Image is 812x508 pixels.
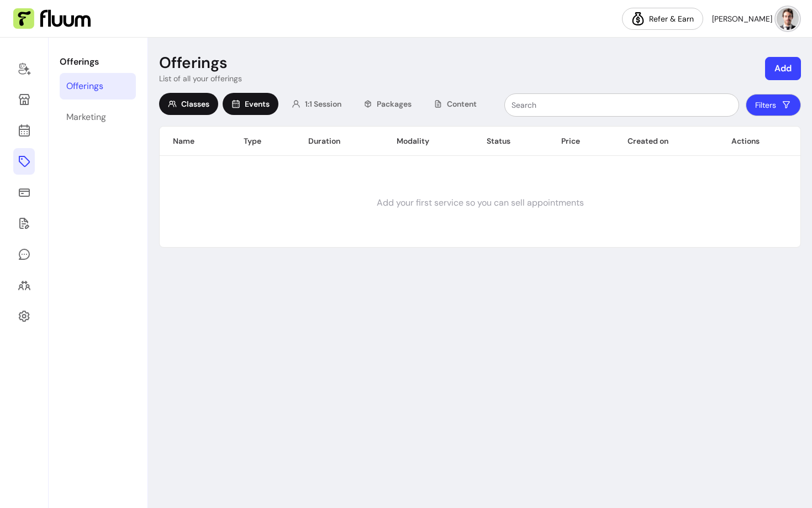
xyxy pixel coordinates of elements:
a: Home [13,55,35,82]
th: Name [160,127,230,156]
button: avatar[PERSON_NAME] [712,8,799,30]
span: 1:1 Session [305,98,341,109]
button: Filters [746,94,801,116]
span: Content [447,98,477,109]
th: Actions [718,127,800,156]
a: Offerings [13,148,35,175]
a: Settings [13,303,35,329]
td: Add your first service so you can sell appointments [160,159,800,247]
img: avatar [777,8,799,30]
a: Calendar [13,117,35,144]
span: Packages [377,98,412,109]
th: Price [548,127,614,156]
a: Marketing [60,104,136,130]
span: [PERSON_NAME] [712,13,772,24]
th: Duration [295,127,384,156]
p: Offerings [60,55,136,69]
span: Events [245,98,270,109]
a: Offerings [60,73,136,99]
th: Type [230,127,294,156]
p: Offerings [159,53,228,73]
img: Fluum Logo [13,8,91,29]
div: Offerings [66,80,103,93]
a: Storefront [13,86,35,113]
p: List of all your offerings [159,73,242,84]
span: Classes [181,98,209,109]
a: Forms [13,210,35,237]
a: My Messages [13,241,35,268]
th: Modality [383,127,473,156]
button: Add [765,57,801,80]
a: Refer & Earn [622,8,703,30]
div: Marketing [66,111,106,124]
th: Created on [614,127,718,156]
a: Sales [13,179,35,206]
input: Search [512,99,732,111]
th: Status [473,127,548,156]
a: Clients [13,272,35,298]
